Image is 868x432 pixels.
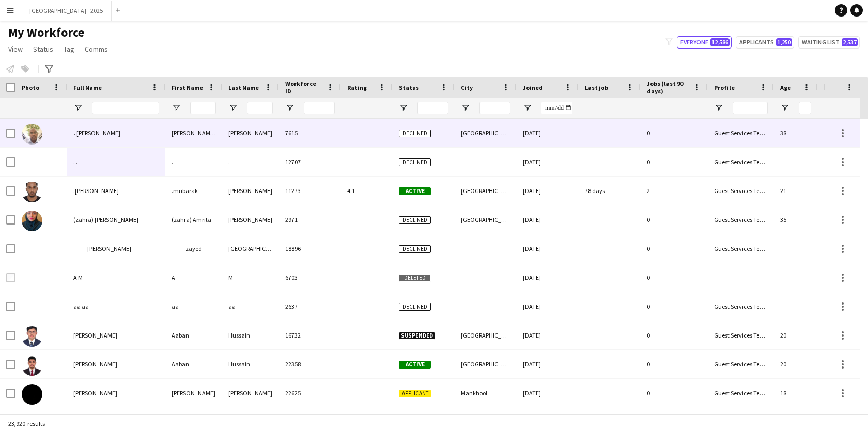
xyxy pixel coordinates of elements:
div: [DATE] [517,177,579,205]
span: [PERSON_NAME] [73,389,117,397]
button: Open Filter Menu [399,103,408,113]
div: A [165,263,222,292]
div: 2 [641,177,708,205]
div: 0 [641,263,708,292]
span: Active [399,361,431,369]
div: [PERSON_NAME][DEMOGRAPHIC_DATA] [165,119,222,147]
div: 16732 [279,321,341,349]
span: View [8,44,23,54]
div: [PERSON_NAME] [222,379,279,407]
div: Guest Services Team [708,350,774,378]
img: .mubarak Ali [22,182,42,202]
div: 35 [774,205,817,234]
span: 1,250 [776,38,792,46]
span: Joined [523,84,543,91]
span: Comms [85,44,108,54]
div: (zahra) Amrita [165,205,222,234]
div: 2637 [279,292,341,321]
span: Declined [399,245,431,253]
div: 21 [774,177,817,205]
span: Status [33,44,53,54]
div: 11273 [279,177,341,205]
div: 12707 [279,148,341,176]
img: Aabid Anas [22,384,42,405]
div: aa [165,292,222,321]
div: 0 [641,119,708,147]
span: Jobs (last 90 days) [647,79,689,95]
div: Guest Services Team [708,119,774,147]
span: [PERSON_NAME] [73,360,117,368]
span: Applicant [399,390,431,397]
span: 12,586 [710,38,730,46]
div: 20 [774,321,817,349]
span: Rating [347,84,367,91]
div: [DATE] [517,205,579,234]
span: Active [399,187,431,195]
div: . [222,148,279,176]
span: aa aa [73,302,89,310]
img: (zahra) Amrita Budhrani [22,211,42,231]
span: City [461,84,473,91]
a: View [4,42,27,56]
span: ، [PERSON_NAME] [73,129,120,137]
div: 6703 [279,263,341,292]
div: Mankhool [455,379,517,407]
span: Workforce ID [285,79,322,95]
button: Open Filter Menu [73,103,83,113]
a: Status [29,42,57,56]
div: Guest Services Team [708,205,774,234]
input: Age Filter Input [799,102,811,114]
button: Open Filter Menu [714,103,723,113]
div: Aaban [165,321,222,349]
button: Open Filter Menu [228,103,238,113]
input: First Name Filter Input [190,102,216,114]
div: ⠀⠀⠀zayed [165,234,222,263]
span: Last Name [228,84,259,91]
div: [DATE] [517,292,579,321]
button: Open Filter Menu [172,103,181,113]
span: A M [73,274,83,281]
div: aa [222,292,279,321]
span: 2,537 [842,38,858,46]
div: [GEOGRAPHIC_DATA] [222,234,279,263]
div: 0 [641,234,708,263]
div: 0 [641,148,708,176]
div: [DATE] [517,379,579,407]
div: [DATE] [517,263,579,292]
span: . . [73,158,78,166]
a: Tag [59,42,79,56]
div: Hussain [222,321,279,349]
span: .[PERSON_NAME] [73,187,119,195]
input: City Filter Input [479,102,510,114]
span: Last job [585,84,608,91]
div: [GEOGRAPHIC_DATA] [455,321,517,349]
button: Open Filter Menu [285,103,295,113]
span: Tag [64,44,74,54]
div: 0 [641,292,708,321]
div: 0 [641,350,708,378]
span: Age [780,84,791,91]
div: [GEOGRAPHIC_DATA] [455,350,517,378]
div: 2971 [279,205,341,234]
span: First Name [172,84,203,91]
input: Last Name Filter Input [247,102,273,114]
span: Photo [22,84,39,91]
div: 0 [641,321,708,349]
div: 7615 [279,119,341,147]
span: Profile [714,84,735,91]
div: . [165,148,222,176]
span: Declined [399,130,431,137]
div: Guest Services Team [708,292,774,321]
a: Comms [81,42,112,56]
div: [DATE] [517,350,579,378]
div: [DATE] [517,321,579,349]
img: Aaban Hussain [22,355,42,376]
span: (zahra) [PERSON_NAME] [73,216,138,223]
input: Profile Filter Input [733,102,768,114]
div: [PERSON_NAME] [222,205,279,234]
div: 22625 [279,379,341,407]
span: Suspended [399,332,435,340]
input: Joined Filter Input [541,102,572,114]
div: [GEOGRAPHIC_DATA] [455,177,517,205]
span: Status [399,84,419,91]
